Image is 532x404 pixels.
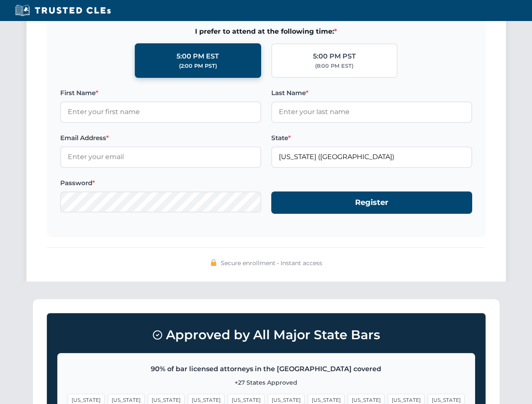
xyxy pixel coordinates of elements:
[60,178,261,188] label: Password
[60,26,472,37] span: I prefer to attend at the following time:
[60,133,261,143] label: Email Address
[210,259,217,266] img: 🔒
[271,133,472,143] label: State
[221,258,322,268] span: Secure enrollment • Instant access
[60,88,261,98] label: First Name
[68,364,465,375] p: 90% of bar licensed attorneys in the [GEOGRAPHIC_DATA] covered
[60,146,261,167] input: Enter your email
[57,324,475,346] h3: Approved by All Major State Bars
[179,62,217,70] div: (2:00 PM PST)
[271,88,472,98] label: Last Name
[176,51,219,62] div: 5:00 PM EST
[271,146,472,167] input: Florida (FL)
[60,101,261,122] input: Enter your first name
[315,62,353,70] div: (8:00 PM EST)
[313,51,356,62] div: 5:00 PM PST
[271,101,472,122] input: Enter your last name
[68,378,465,387] p: +27 States Approved
[271,191,472,214] button: Register
[13,4,113,17] img: Trusted CLEs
